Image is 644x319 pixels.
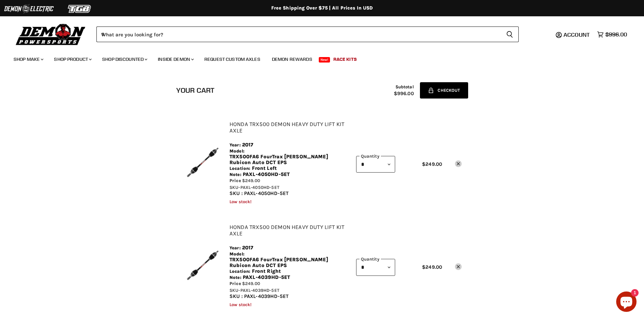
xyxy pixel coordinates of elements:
a: Account [560,32,594,38]
a: Shop Make [8,52,48,66]
span: Note: [229,275,241,280]
button: Search [501,26,519,42]
inbox-online-store-chat: Shopify online store chat [614,291,639,314]
span: New! [319,57,330,63]
span: Front Left [252,165,277,171]
span: $249.00 [242,178,260,183]
span: Low stock! [229,302,252,307]
a: Honda TRX500 Demon Heavy Duty Lift Kit Axle [229,224,344,237]
span: SKU : PAXL-4050HD-5ET [229,190,289,196]
span: Low stock! [229,199,252,204]
div: Free Shipping Over $75 | All Prices In USD [51,5,594,11]
span: Price [229,281,241,286]
span: TRX500FA6 FourTrax [PERSON_NAME] Rubicon Auto DCT EPS [229,154,350,166]
div: SKU-PAXL-4039HD-5ET [229,287,350,294]
span: Location: [229,166,250,171]
span: Year: [229,245,241,250]
a: Shop Product [49,52,96,66]
span: Front Right [252,268,281,274]
span: TRX500FA6 FourTrax [PERSON_NAME] Rubicon Auto DCT EPS [229,257,350,269]
span: $996.00 [394,91,414,96]
span: Location: [229,269,250,274]
a: Race Kits [328,52,362,66]
input: When autocomplete results are available use up and down arrows to review and enter to select [96,26,501,42]
span: $996.00 [605,31,627,38]
a: remove Honda TRX500 Demon Heavy Duty Lift Kit Axle [455,160,462,167]
a: Demon Rewards [267,52,317,66]
span: PAXL-4050HD-5ET [243,172,290,177]
img: Demon Electric Logo 2 [3,2,54,15]
span: 2017 [242,142,254,148]
span: 2017 [242,245,254,251]
a: Request Custom Axles [199,52,265,66]
span: SKU : PAXL-4039HD-5ET [229,293,289,299]
span: $249.00 [422,264,442,270]
span: $249.00 [422,161,442,167]
select: Quantity [356,259,395,276]
select: Quantity [356,156,395,173]
span: Account [564,31,590,38]
a: Inside Demon [153,52,198,66]
span: Model: [229,251,244,256]
form: Product [96,26,519,42]
a: remove Honda TRX500 Demon Heavy Duty Lift Kit Axle [455,263,462,270]
span: Price [229,178,241,183]
span: Note: [229,172,241,177]
ul: Main menu [8,50,625,66]
span: PAXL-4039HD-5ET [243,274,290,280]
a: $996.00 [594,30,630,39]
h1: Your cart [176,86,215,94]
span: $249.00 [242,281,260,286]
button: Checkout [420,82,468,99]
a: Honda TRX500 Demon Heavy Duty Lift Kit Axle [229,121,344,134]
img: Honda TRX500 Demon Heavy Duty Lift Kit Axle - SKU-PAXL-4050HD-5ET [182,142,223,183]
img: Honda TRX500 Demon Heavy Duty Lift Kit Axle - SKU-PAXL-4039HD-5ET [182,245,223,286]
img: TGB Logo 2 [54,2,105,15]
span: Model: [229,148,244,154]
div: SKU-PAXL-4050HD-5ET [229,184,350,191]
span: Year: [229,142,241,147]
div: Subtotal [394,84,414,96]
a: Shop Discounted [97,52,151,66]
img: Demon Powersports [14,22,88,46]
